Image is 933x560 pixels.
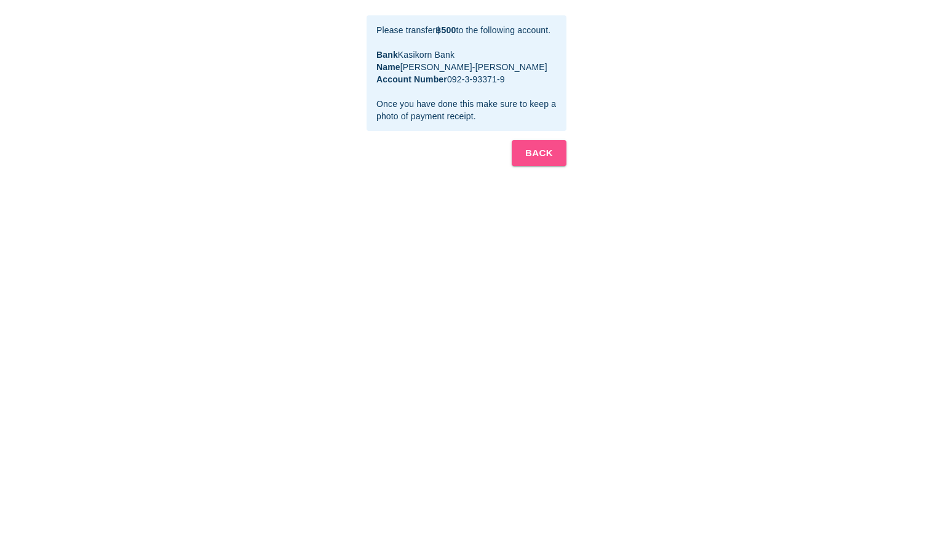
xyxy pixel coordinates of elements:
b: ฿500 [435,25,456,35]
b: Account Number [376,74,447,84]
b: BACK [525,145,553,161]
div: Please transfer to the following account. Kasikorn Bank [PERSON_NAME]-[PERSON_NAME] 092-3-93371-9... [376,19,557,127]
button: BACK [512,140,566,166]
b: Name [376,62,400,72]
b: Bank [376,50,398,60]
